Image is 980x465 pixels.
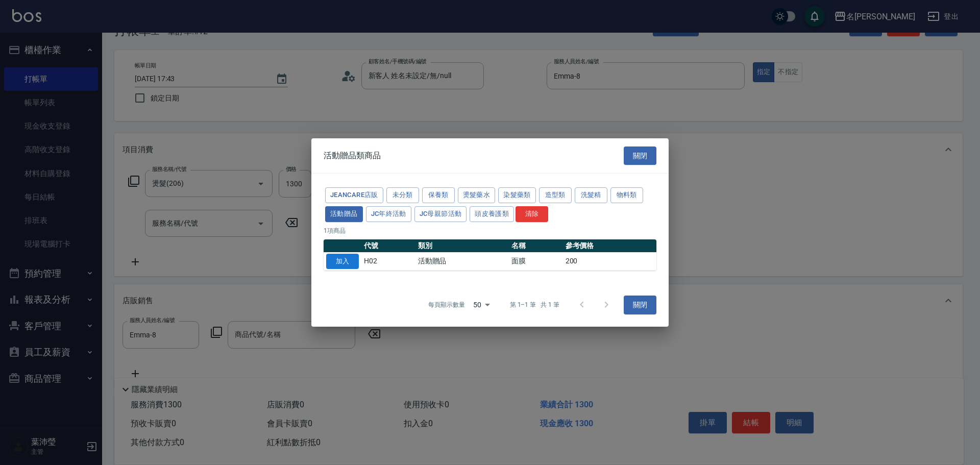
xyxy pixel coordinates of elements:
p: 每頁顯示數量 [428,300,465,309]
td: H02 [361,252,415,271]
p: 第 1–1 筆 共 1 筆 [510,300,559,309]
button: 加入 [326,254,359,270]
td: 面膜 [509,252,563,271]
button: 物料類 [610,187,643,203]
button: JC母親節活動 [414,206,467,222]
button: 造型類 [539,187,572,203]
th: 代號 [361,239,415,253]
button: JC年終活動 [366,206,411,222]
th: 名稱 [509,239,563,253]
td: 200 [563,252,656,271]
button: 保養類 [422,187,455,203]
button: 清除 [516,206,548,222]
button: JeanCare店販 [325,187,383,203]
button: 染髮藥類 [498,187,536,203]
button: 頭皮養護類 [470,206,514,222]
th: 類別 [415,239,509,253]
button: 關閉 [624,296,656,314]
p: 1 項商品 [324,226,656,235]
button: 活動贈品 [325,206,363,222]
th: 參考價格 [563,239,656,253]
button: 洗髮精 [575,187,607,203]
button: 未分類 [386,187,419,203]
div: 50 [469,291,494,319]
span: 活動贈品類商品 [324,151,381,161]
button: 關閉 [624,146,656,165]
button: 燙髮藥水 [458,187,496,203]
td: 活動贈品 [415,252,509,271]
